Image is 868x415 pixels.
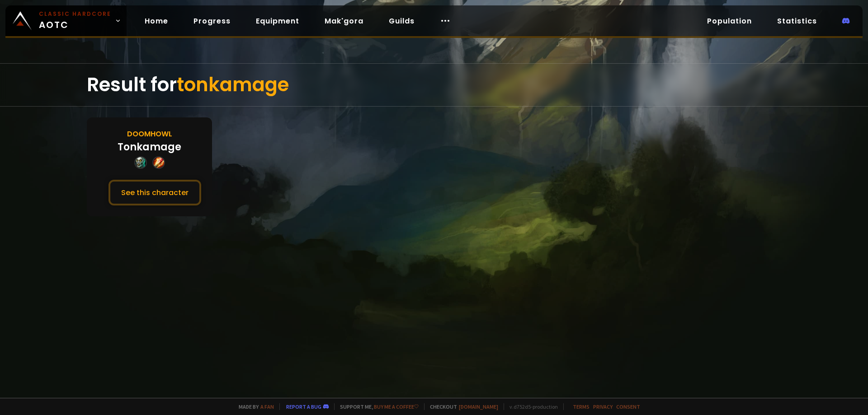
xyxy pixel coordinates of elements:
a: Home [137,12,175,30]
span: v. d752d5 - production [504,403,558,410]
span: AOTC [39,10,111,32]
a: Report a bug [286,403,321,410]
a: Classic HardcoreAOTC [5,5,127,36]
a: Consent [616,403,640,410]
a: [DOMAIN_NAME] [459,403,498,410]
div: Result for [87,64,781,106]
span: Support me, [334,403,419,410]
a: Mak'gora [317,12,371,30]
div: Doomhowl [127,128,172,140]
a: Guilds [382,12,422,30]
a: Equipment [249,12,307,30]
span: tonkamage [177,71,289,98]
button: See this character [108,180,201,205]
a: Statistics [770,12,824,30]
span: Checkout [424,403,498,410]
a: Progress [186,12,238,30]
div: Tonkamage [118,140,181,154]
a: a fan [260,403,274,410]
small: Classic Hardcore [39,10,111,18]
a: Buy me a coffee [374,403,419,410]
a: Terms [573,403,590,410]
a: Privacy [593,403,613,410]
a: Population [700,12,759,30]
span: Made by [233,403,274,410]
